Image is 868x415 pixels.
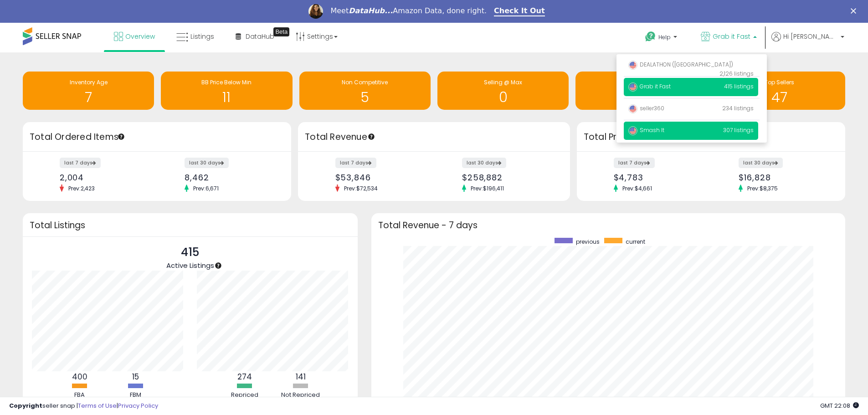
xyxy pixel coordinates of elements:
img: usa.png [628,126,637,135]
h1: 1 [580,90,702,105]
span: Prev: $8,375 [743,184,782,192]
img: usa.png [628,104,637,113]
span: DEALATHON ([GEOGRAPHIC_DATA]) [628,61,733,68]
span: Selling @ Max [484,78,522,86]
p: 415 [166,244,214,261]
span: Listings [190,32,214,41]
div: Tooltip anchor [367,133,375,141]
div: FBA [52,391,107,400]
a: Needs to Reprice 1 [575,72,707,110]
a: Non Competitive 5 [299,72,431,110]
label: last 7 days [614,158,655,168]
h1: 5 [304,90,426,105]
div: Repriced [217,391,272,400]
i: Get Help [645,31,656,42]
label: last 30 days [185,158,229,168]
a: Selling @ Max 0 [437,72,569,110]
h3: Total Revenue [305,131,563,143]
div: 2,004 [60,173,150,182]
div: 8,462 [185,173,275,182]
img: usa.png [628,82,637,92]
span: Prev: $196,411 [466,184,508,192]
span: Prev: $72,534 [339,184,382,192]
span: Top Sellers [765,78,794,86]
span: 2025-09-17 22:08 GMT [820,401,859,410]
span: Active Listings [166,261,214,270]
div: Tooltip anchor [273,27,289,36]
div: seller snap | | [9,402,158,410]
div: $16,828 [739,173,829,182]
span: previous [576,238,600,246]
span: Inventory Age [70,78,108,86]
a: Help [638,24,686,52]
div: $53,846 [335,173,427,182]
a: Top Sellers 47 [714,72,845,110]
i: DataHub... [349,6,393,15]
span: Overview [125,32,155,41]
h3: Total Revenue - 7 days [378,222,838,229]
div: FBM [108,391,163,400]
label: last 30 days [462,158,506,168]
a: Grab it Fast [694,23,764,52]
b: 141 [296,371,306,382]
h1: 11 [165,90,288,105]
h1: 47 [719,90,841,105]
span: current [626,238,645,246]
a: Hi [PERSON_NAME] [771,32,844,52]
span: Prev: $4,661 [618,184,657,192]
a: DataHub [229,23,281,50]
img: Profile image for Georgie [308,4,323,19]
label: last 7 days [60,158,101,168]
div: Meet Amazon Data, done right. [330,6,487,15]
span: Grab it Fast [628,82,671,90]
a: Check It Out [494,6,545,16]
h3: Total Listings [30,222,351,229]
span: Non Competitive [342,78,388,86]
div: Tooltip anchor [117,133,125,141]
span: Smash It [628,126,664,134]
label: last 7 days [335,158,376,168]
a: Terms of Use [78,401,117,410]
span: Prev: 2,423 [64,184,99,192]
h1: 0 [442,90,564,105]
span: 234 listings [722,104,754,112]
span: 307 listings [723,126,754,134]
b: 15 [132,371,139,382]
a: Privacy Policy [118,401,158,410]
a: BB Price Below Min 11 [161,72,292,110]
span: 415 listings [724,82,754,90]
h1: 7 [27,90,149,105]
span: Help [658,33,671,41]
span: DataHub [246,32,274,41]
strong: Copyright [9,401,42,410]
div: Tooltip anchor [214,261,222,270]
div: $4,783 [614,173,704,182]
span: Grab it Fast [713,32,750,41]
a: Overview [107,23,162,50]
span: Prev: 6,671 [189,184,223,192]
div: Not Repriced [273,391,328,400]
h3: Total Ordered Items [30,131,284,143]
div: Close [851,8,860,14]
span: seller360 [628,104,664,112]
h3: Total Profit [584,131,838,143]
span: 2,126 listings [719,70,754,77]
label: last 30 days [739,158,783,168]
img: usa.png [628,61,637,70]
b: 400 [72,371,87,382]
a: Settings [289,23,344,50]
div: $258,882 [462,173,554,182]
span: BB Price Below Min [201,78,252,86]
a: Inventory Age 7 [23,72,154,110]
b: 274 [237,371,252,382]
a: Listings [169,23,221,50]
span: Hi [PERSON_NAME] [783,32,838,41]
